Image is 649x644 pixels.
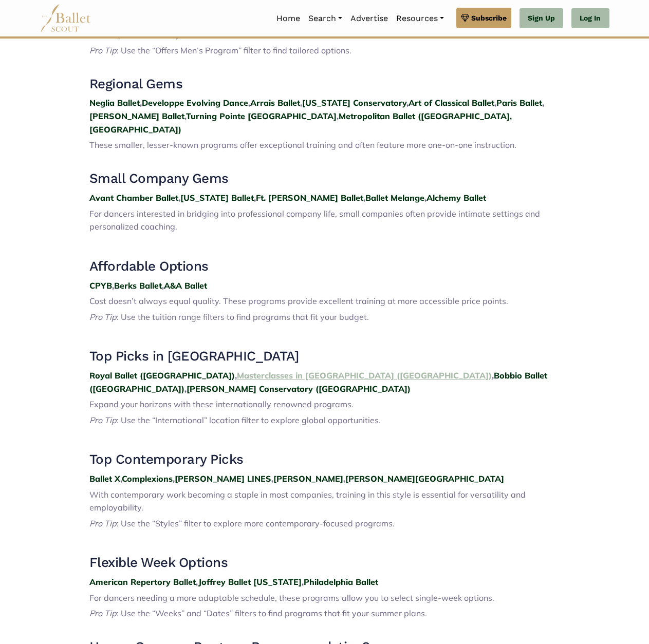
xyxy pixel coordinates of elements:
[178,193,180,203] strong: ,
[89,399,354,409] span: Expand your horizons with these internationally renowned programs.
[89,258,560,275] h3: Affordable Options
[273,473,343,484] a: [PERSON_NAME]
[89,193,178,203] strong: Avant Chamber Ballet
[89,111,512,135] a: Metropolitan Ballet ([GEOGRAPHIC_DATA], [GEOGRAPHIC_DATA])
[302,577,304,587] strong: ,
[471,12,507,24] span: Subscribe
[392,8,448,29] a: Resources
[89,348,560,365] h3: Top Picks in [GEOGRAPHIC_DATA]
[256,193,363,203] a: Ft. [PERSON_NAME] Ballet
[142,98,248,108] a: Developpe Evolving Dance
[300,98,302,108] strong: ,
[89,111,184,121] a: [PERSON_NAME] Ballet
[89,489,526,513] span: With contemporary work becoming a staple in most companies, training in this style is essential f...
[89,370,235,381] strong: Royal Ballet ([GEOGRAPHIC_DATA])
[114,280,162,291] a: Berks Ballet
[89,370,547,394] a: Bobbio Ballet ([GEOGRAPHIC_DATA])
[406,98,409,108] strong: ,
[89,16,549,40] span: Specialized training for [DEMOGRAPHIC_DATA] dancers is invaluable, and these programs provide foc...
[89,577,196,587] a: American Repertory Ballet
[89,451,560,468] h3: Top Contemporary Picks
[520,8,563,29] a: Sign Up
[235,370,237,381] strong: ,
[186,111,337,121] a: Turning Pointe [GEOGRAPHIC_DATA]
[494,98,496,108] strong: ,
[492,370,494,381] strong: ,
[456,8,511,28] a: Subscribe
[180,193,254,203] strong: [US_STATE] Ballet
[175,473,271,484] a: [PERSON_NAME] LINES
[250,98,300,108] a: Arrais Ballet
[187,384,411,394] strong: [PERSON_NAME] Conservatory ([GEOGRAPHIC_DATA])
[89,415,117,425] span: Pro Tip
[89,296,508,306] span: Cost doesn’t always equal quality. These programs provide excellent training at more accessible p...
[409,98,494,108] a: Art of Classical Ballet
[365,193,424,203] a: Ballet Melange
[89,473,120,484] a: Ballet X
[89,518,117,528] span: Pro Tip
[89,312,117,322] span: Pro Tip
[122,473,173,484] a: Complexions
[302,98,406,108] a: [US_STATE] Conservatory
[196,577,198,587] strong: ,
[184,384,187,394] strong: ,
[337,111,339,121] strong: ,
[271,473,273,484] strong: ,
[89,209,540,232] span: For dancers interested in bridging into professional company life, small companies often provide ...
[237,370,492,381] a: Masterclasses in [GEOGRAPHIC_DATA] ([GEOGRAPHIC_DATA])
[89,593,494,603] span: For dancers needing a more adaptable schedule, these programs allow you to select single-week opt...
[173,473,175,484] strong: ,
[496,98,542,108] a: Paris Ballet
[89,98,140,108] a: Neglia Ballet
[542,98,544,108] strong: ,
[198,577,302,587] strong: Joffrey Ballet [US_STATE]
[117,415,381,425] span: : Use the “International” location filter to explore global opportunities.
[248,98,250,108] strong: ,
[89,554,560,572] h3: Flexible Week Options
[89,45,117,55] span: Pro Tip
[184,111,186,121] strong: ,
[272,8,304,29] a: Home
[89,608,117,618] span: Pro Tip
[254,193,256,203] strong: ,
[117,608,427,618] span: : Use the “Weeks” and “Dates” filters to find programs that fit your summer plans.
[89,75,560,93] h3: Regional Gems
[140,98,142,108] strong: ,
[345,473,504,484] a: [PERSON_NAME][GEOGRAPHIC_DATA]
[89,170,560,187] h3: Small Company Gems
[117,518,395,528] span: : Use the “Styles” filter to explore more contemporary-focused programs.
[427,193,486,203] a: Alchemy Ballet
[424,193,427,203] strong: ,
[117,45,351,55] span: : Use the “Offers Men’s Program” filter to find tailored options.
[346,8,392,29] a: Advertise
[343,473,345,484] strong: ,
[120,473,122,484] strong: ,
[571,8,609,29] a: Log In
[164,280,207,291] a: A&A Ballet
[89,280,112,291] a: CPYB
[89,140,516,150] span: These smaller, lesser-known programs offer exceptional training and often feature more one-on-one...
[304,577,378,587] a: Philadelphia Ballet
[117,312,369,322] span: : Use the tuition range filters to find programs that fit your budget.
